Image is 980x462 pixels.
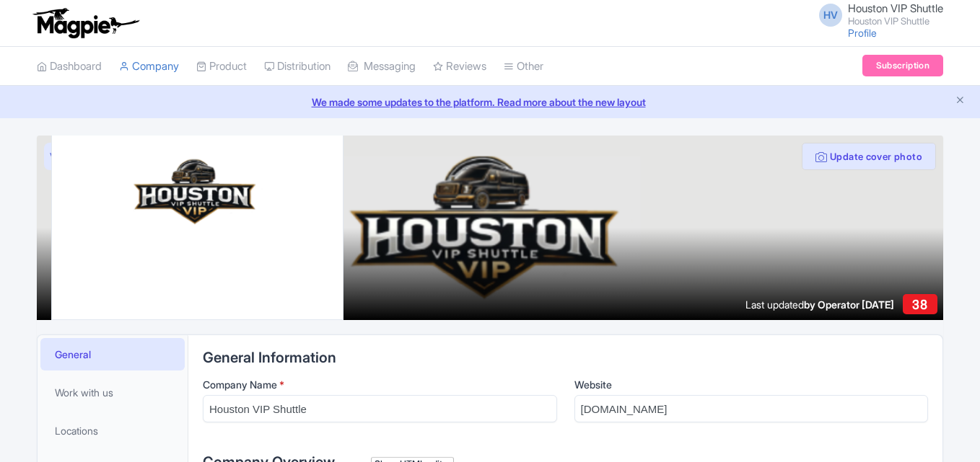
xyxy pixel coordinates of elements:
[9,94,971,110] a: We made some updates to the platform. Read more about the new layout
[848,17,943,26] small: Houston VIP Shuttle
[804,298,894,311] span: by Operator [DATE]
[37,47,102,86] a: Dashboard
[912,297,927,312] span: 38
[574,378,612,391] span: Website
[44,143,115,170] a: View as visitor
[862,55,943,76] a: Subscription
[196,47,247,86] a: Product
[802,143,936,170] button: Update cover photo
[55,347,91,362] span: General
[81,76,313,308] img: zexmq1csf1upcaulzcn5.png
[745,297,894,312] div: Last updated
[848,27,877,39] a: Profile
[819,4,842,27] span: HV
[40,414,185,447] a: Locations
[119,47,179,86] a: Company
[55,385,113,400] span: Work with us
[40,338,185,370] a: General
[264,47,331,86] a: Distribution
[504,47,543,86] a: Other
[433,47,486,86] a: Reviews
[348,47,416,86] a: Messaging
[55,423,98,438] span: Locations
[848,1,943,15] span: Houston VIP Shuttle
[30,7,141,39] img: logo-ab69f6fb50320c5b225c76a69d11143b.png
[203,350,928,365] h2: General Information
[810,3,943,26] a: HV Houston VIP Shuttle Houston VIP Shuttle
[40,376,185,409] a: Work with us
[203,378,277,391] span: Company Name
[955,93,966,110] button: Close announcement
